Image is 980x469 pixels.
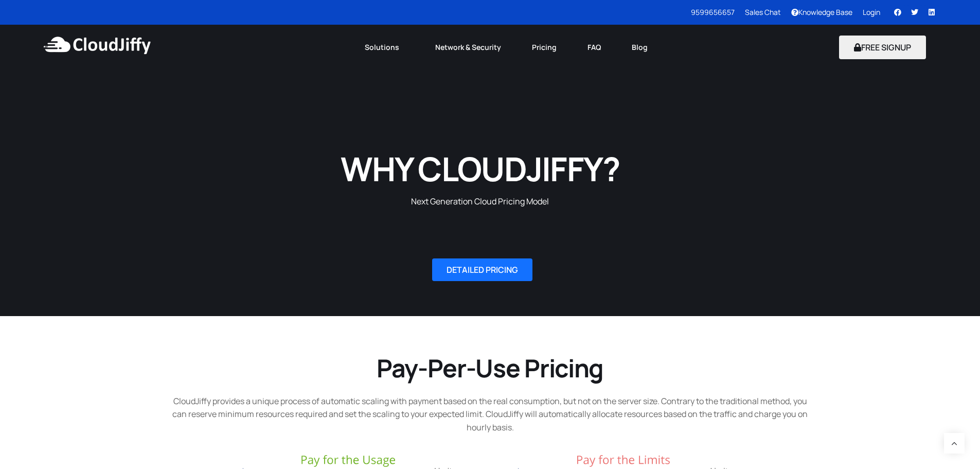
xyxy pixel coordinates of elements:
a: Network & Security [420,36,516,59]
p: CloudJiffy provides a unique process of automatic scaling with payment based on the real consumpt... [166,395,814,435]
button: FREE SIGNUP [839,36,926,59]
a: FAQ [572,36,616,59]
p: Next Generation Cloud Pricing Model [240,195,720,209]
span: DETAILED PRICING [447,266,518,274]
a: Knowledge Base [791,7,852,17]
h2: Pay-Per-Use Pricing [166,352,814,384]
a: Solutions [349,36,420,59]
a: FREE SIGNUP [839,42,926,53]
a: Blog [616,36,663,59]
a: 9599656657 [691,7,735,17]
h1: WHY CLOUDJIFFY? [240,147,720,190]
a: DETAILED PRICING [432,258,532,281]
a: Login [863,7,880,17]
a: Pricing [516,36,572,59]
a: Sales Chat [745,7,781,17]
